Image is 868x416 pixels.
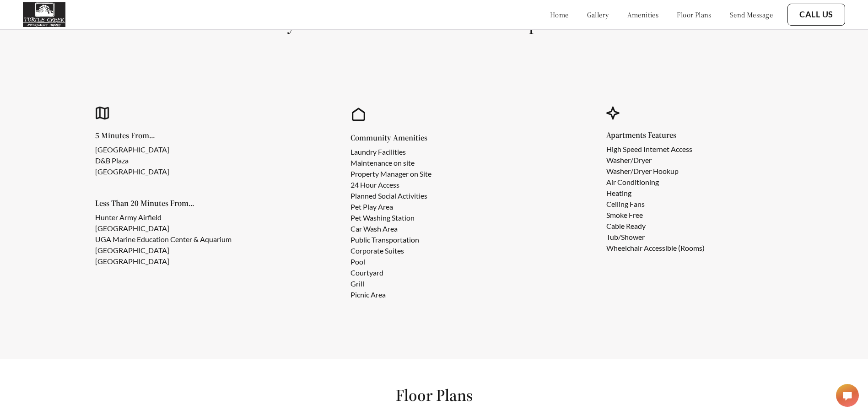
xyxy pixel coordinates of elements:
[350,157,431,168] li: Maintenance on site
[350,168,431,179] li: Property Manager on Site
[550,10,569,19] a: home
[350,278,431,289] li: Grill
[350,212,431,223] li: Pet Washing Station
[730,10,773,19] a: send message
[350,256,431,267] li: Pool
[350,179,431,190] li: 24 Hour Access
[23,2,65,27] img: turtle_creek_logo.png
[350,234,431,245] li: Public Transportation
[95,155,169,166] li: D&B Plaza
[22,14,846,34] h1: Why You Should Choose Turtle Creek Apartments!
[350,289,431,300] li: Picnic Area
[606,188,705,199] li: Heating
[350,190,431,201] li: Planned Social Activities
[95,212,232,223] li: Hunter Army Airfield
[787,4,845,26] button: Call Us
[606,177,705,188] li: Air Conditioning
[587,10,609,19] a: gallery
[95,256,232,267] li: [GEOGRAPHIC_DATA]
[95,223,232,234] li: [GEOGRAPHIC_DATA]
[350,245,431,256] li: Corporate Suites
[396,385,473,405] h1: Floor Plans
[350,201,431,212] li: Pet Play Area
[350,146,431,157] li: Laundry Facilities
[799,10,833,20] a: Call Us
[95,131,184,140] h5: 5 Minutes From...
[350,134,446,142] h5: Community Amenities
[606,210,705,221] li: Smoke Free
[95,166,169,177] li: [GEOGRAPHIC_DATA]
[95,245,232,256] li: [GEOGRAPHIC_DATA]
[606,144,705,155] li: High Speed Internet Access
[95,234,232,245] li: UGA Marine Education Center & Aquarium
[606,155,705,166] li: Washer/Dryer
[95,199,246,207] h5: Less Than 20 Minutes From...
[350,223,431,234] li: Car Wash Area
[606,166,705,177] li: Washer/Dryer Hookup
[606,199,705,210] li: Ceiling Fans
[350,267,431,278] li: Courtyard
[627,10,659,19] a: amenities
[606,221,705,232] li: Cable Ready
[95,144,169,155] li: [GEOGRAPHIC_DATA]
[606,232,705,243] li: Tub/Shower
[606,243,705,254] li: Wheelchair Accessible (Rooms)
[677,10,712,19] a: floor plans
[606,131,719,139] h5: Apartments Features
